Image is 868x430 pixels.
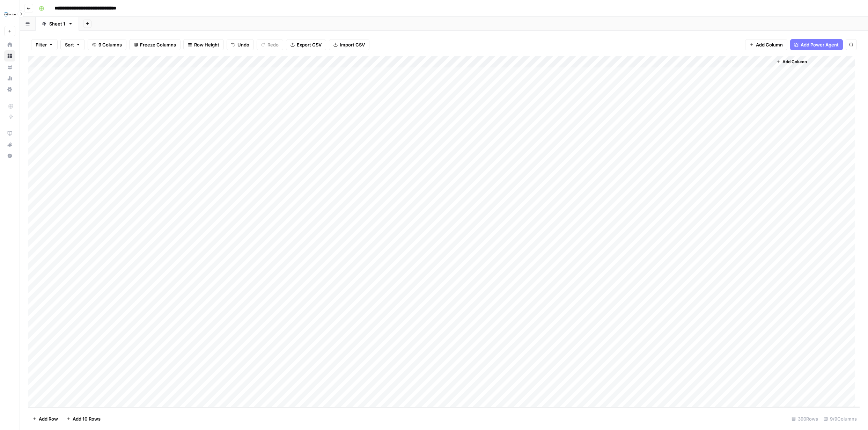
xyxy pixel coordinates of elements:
button: Add Column [773,57,810,66]
img: FYidoctors Logo [4,8,17,21]
button: Add Power Agent [790,39,843,50]
div: 9/9 Columns [821,413,860,424]
span: Freeze Columns [140,41,176,48]
span: Add Row [39,415,58,422]
span: Redo [267,41,279,48]
a: Sheet 1 [36,17,79,31]
a: Your Data [4,61,15,73]
button: Workspace: FYidoctors [4,6,15,23]
button: Import CSV [329,39,369,50]
button: Sort [60,39,85,50]
button: 9 Columns [88,39,126,50]
a: AirOps Academy [4,128,15,139]
div: What's new? [5,139,15,150]
button: Help + Support [4,150,15,161]
span: Row Height [194,41,219,48]
span: Add Power Agent [801,41,839,48]
button: Add 10 Rows [62,413,105,424]
a: Browse [4,50,15,61]
span: 9 Columns [98,41,122,48]
button: Redo [257,39,283,50]
span: Export CSV [297,41,322,48]
div: 390 Rows [789,413,821,424]
span: Filter [36,41,47,48]
button: Add Row [28,413,62,424]
button: Undo [227,39,254,50]
a: Settings [4,84,15,95]
span: Import CSV [340,41,365,48]
div: Sheet 1 [49,20,65,27]
span: Sort [65,41,74,48]
button: Add Column [745,39,787,50]
button: Freeze Columns [129,39,181,50]
span: Undo [237,41,249,48]
button: Filter [31,39,58,50]
button: Export CSV [286,39,326,50]
a: Usage [4,73,15,84]
a: Home [4,39,15,50]
span: Add Column [756,41,783,48]
span: Add Column [782,59,807,65]
span: Add 10 Rows [73,415,101,422]
button: What's new? [4,139,15,150]
button: Row Height [183,39,224,50]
